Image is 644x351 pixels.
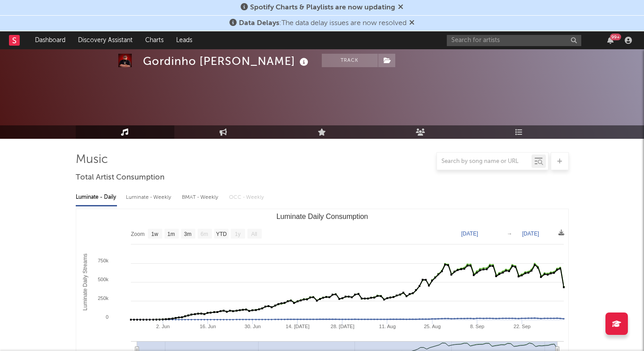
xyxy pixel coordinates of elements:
[184,231,191,237] text: 3m
[379,324,395,329] text: 11. Aug
[199,324,216,329] text: 16. Jun
[251,231,257,237] text: All
[235,231,241,237] text: 1y
[330,324,354,329] text: 28. [DATE]
[507,231,512,237] text: →
[244,324,260,329] text: 30. Jun
[250,4,395,11] span: Spotify Charts & Playlists are now updating
[398,4,403,11] span: Dismiss
[156,324,169,329] text: 2. Jun
[167,231,175,237] text: 1m
[239,20,279,27] span: Data Delays
[200,231,208,237] text: 6m
[126,190,173,205] div: Luminate - Weekly
[131,231,145,237] text: Zoom
[105,314,108,320] text: 0
[239,20,406,27] span: : The data delay issues are now resolved
[98,258,108,263] text: 750k
[437,158,532,165] input: Search by song name or URL
[322,54,378,67] button: Track
[98,277,108,282] text: 500k
[170,31,199,49] a: Leads
[409,20,415,27] span: Dismiss
[182,190,220,205] div: BMAT - Weekly
[76,172,164,183] span: Total Artist Consumption
[461,231,478,237] text: [DATE]
[607,37,614,44] button: 99+
[216,231,226,237] text: YTD
[285,324,309,329] text: 14. [DATE]
[98,295,108,301] text: 250k
[82,253,88,310] text: Luminate Daily Streams
[447,35,581,46] input: Search for artists
[139,31,170,49] a: Charts
[470,324,484,329] text: 8. Sep
[76,190,117,205] div: Luminate - Daily
[72,31,139,49] a: Discovery Assistant
[424,324,440,329] text: 25. Aug
[522,231,539,237] text: [DATE]
[29,31,72,49] a: Dashboard
[151,231,158,237] text: 1w
[276,213,368,220] text: Luminate Daily Consumption
[514,324,531,329] text: 22. Sep
[610,34,621,40] div: 99 +
[143,54,311,68] div: Gordinho [PERSON_NAME]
